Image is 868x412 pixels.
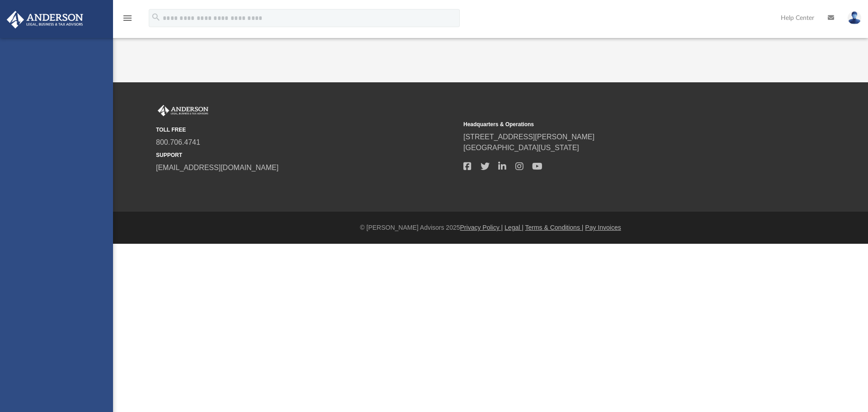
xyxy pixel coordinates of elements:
small: TOLL FREE [156,126,457,134]
a: Privacy Policy | [460,224,503,231]
a: Pay Invoices [585,224,621,231]
a: menu [122,17,133,24]
div: © [PERSON_NAME] Advisors 2025 [113,223,868,232]
a: [EMAIL_ADDRESS][DOMAIN_NAME] [156,164,278,171]
small: Headquarters & Operations [463,120,764,128]
a: [STREET_ADDRESS][PERSON_NAME] [463,133,594,141]
i: search [151,12,161,22]
small: SUPPORT [156,151,457,159]
i: menu [122,13,133,24]
img: User Pic [848,11,861,24]
a: Terms & Conditions | [525,224,584,231]
a: 800.706.4741 [156,138,200,146]
a: Legal | [505,224,524,231]
img: Anderson Advisors Platinum Portal [4,11,86,28]
img: Anderson Advisors Platinum Portal [156,105,210,117]
a: [GEOGRAPHIC_DATA][US_STATE] [463,144,579,152]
